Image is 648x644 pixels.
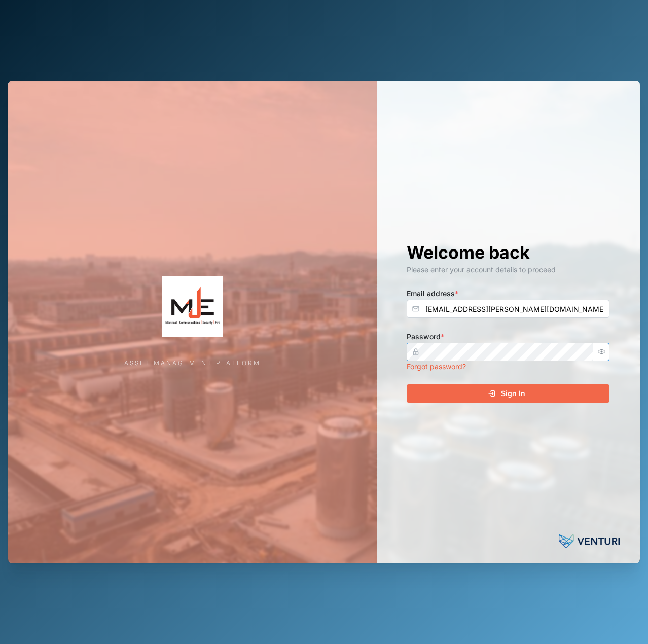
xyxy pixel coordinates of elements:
span: Sign In [501,385,525,402]
h1: Welcome back [407,241,609,264]
label: Email address [407,288,458,299]
img: Company Logo [91,276,294,337]
a: Forgot password? [407,362,466,371]
button: Sign In [407,384,609,403]
label: Password [407,331,444,342]
input: Enter your email [407,300,609,318]
img: Venturi [559,531,620,551]
div: Asset Management Platform [124,359,261,368]
div: Please enter your account details to proceed [407,264,609,275]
